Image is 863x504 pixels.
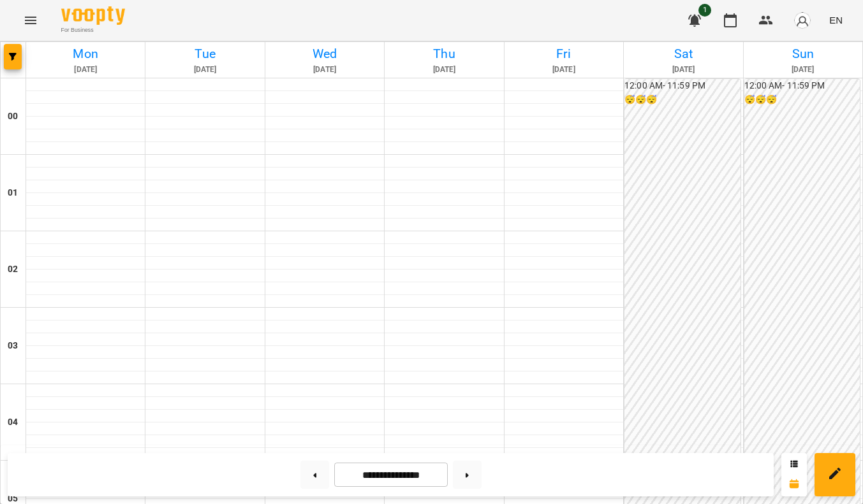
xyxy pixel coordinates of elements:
[744,93,860,107] h6: 😴😴😴
[698,4,711,17] span: 1
[829,13,843,27] span: EN
[8,263,18,277] h6: 02
[506,64,621,76] h6: [DATE]
[8,339,18,353] h6: 03
[624,93,740,107] h6: 😴😴😴
[824,8,848,32] button: EN
[61,6,125,25] img: Voopty Logo
[28,44,143,64] h6: Mon
[746,44,860,64] h6: Sun
[147,44,262,64] h6: Tue
[267,64,382,76] h6: [DATE]
[267,44,382,64] h6: Wed
[8,186,18,200] h6: 01
[626,44,741,64] h6: Sat
[147,64,262,76] h6: [DATE]
[8,415,18,429] h6: 04
[793,11,811,29] img: avatar_s.png
[506,44,621,64] h6: Fri
[626,64,741,76] h6: [DATE]
[8,110,18,124] h6: 00
[61,26,125,34] span: For Business
[387,64,501,76] h6: [DATE]
[387,44,501,64] h6: Thu
[15,5,46,36] button: Menu
[28,64,143,76] h6: [DATE]
[624,79,740,93] h6: 12:00 AM - 11:59 PM
[744,79,860,93] h6: 12:00 AM - 11:59 PM
[746,64,860,76] h6: [DATE]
